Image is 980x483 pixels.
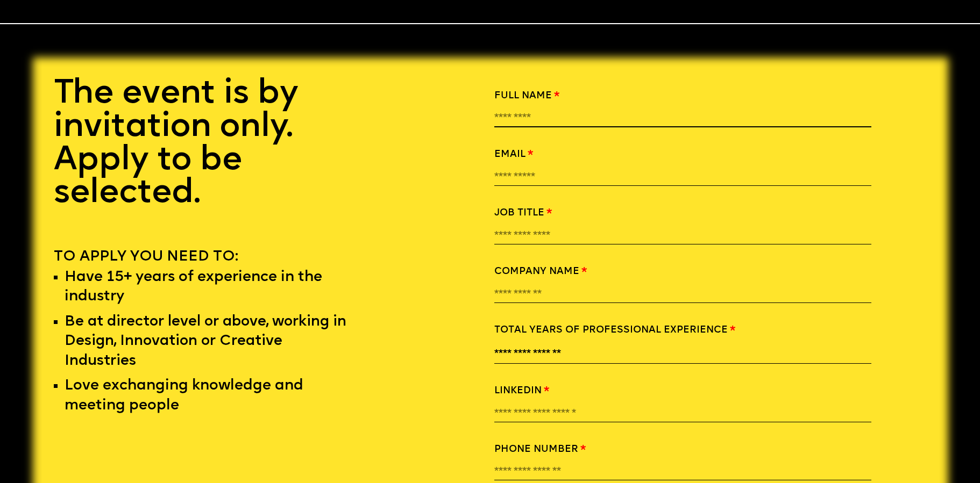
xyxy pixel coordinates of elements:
label: LinkedIn [494,384,871,399]
p: To apply you need to: [54,247,305,268]
label: Company Name [494,264,871,280]
li: Have 15+ years of experience in the industry [65,268,347,307]
li: Be at director level or above, working in Design, Innovation or Creative Industries [65,313,347,371]
label: Total Years of Professional Experience [494,323,871,338]
label: Phone Number [494,442,871,458]
h2: The event is by invitation only. Apply to be selected. [54,78,389,211]
li: Love exchanging knowledge and meeting people [65,377,347,416]
label: Email [494,147,871,163]
label: Job Title [494,206,871,221]
label: Full Name [494,89,871,104]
